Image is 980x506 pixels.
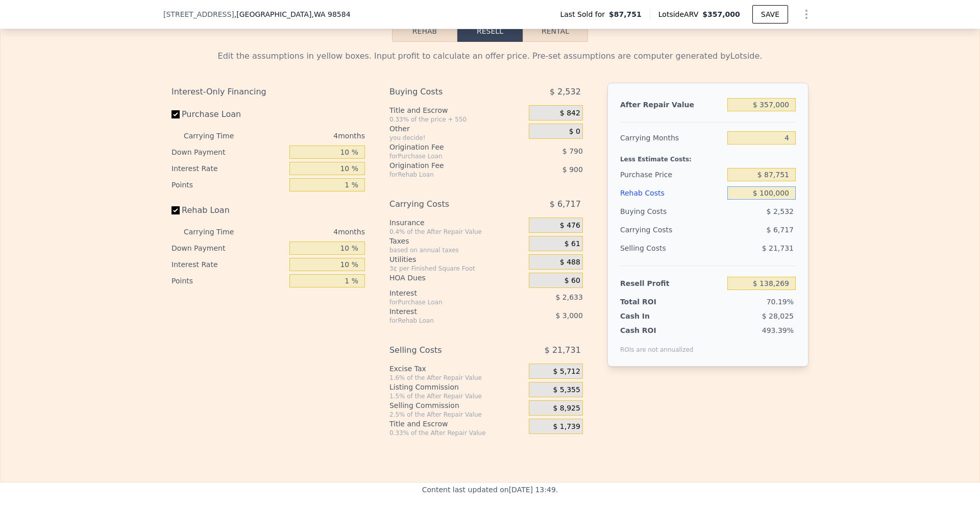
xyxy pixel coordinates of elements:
div: Down Payment [171,144,285,160]
div: 4 months [254,224,365,240]
div: ROIs are not annualized [620,335,694,354]
input: Rehab Loan [171,206,180,214]
span: $ 5,355 [553,385,580,395]
div: Total ROI [620,297,684,307]
span: Lotside ARV [658,9,702,19]
span: $ 476 [560,221,580,230]
span: $87,751 [609,9,642,19]
div: Cash In [620,311,684,321]
span: $ 0 [569,127,580,136]
div: 3¢ per Finished Square Foot [389,264,525,273]
div: Buying Costs [389,83,503,101]
div: Resell Profit [620,274,723,293]
span: $ 488 [560,258,580,267]
span: 493.39% [762,326,794,334]
span: $ 61 [565,239,580,249]
div: Other [389,124,525,134]
div: Taxes [389,236,525,246]
div: for Rehab Loan [389,317,503,325]
span: $ 2,633 [555,293,582,301]
div: Carrying Time [184,224,250,240]
div: Less Estimate Costs: [620,147,796,165]
div: Title and Escrow [389,105,525,115]
label: Rehab Loan [171,201,285,220]
div: based on annual taxes [389,246,525,254]
div: Carrying Costs [389,195,503,213]
span: $ 8,925 [553,404,580,413]
div: Excise Tax [389,364,525,374]
div: Listing Commission [389,382,525,392]
div: you decide! [389,134,525,142]
div: 0.33% of the price + 550 [389,115,525,124]
div: Origination Fee [389,160,503,171]
span: 70.19% [767,298,794,306]
span: $ 2,532 [767,207,794,215]
div: Title and Escrow [389,419,525,429]
span: $ 6,717 [550,195,581,213]
span: $ 28,025 [762,312,794,320]
div: 2.5% of the After Repair Value [389,411,525,419]
div: Carrying Costs [620,221,684,239]
button: Rehab [392,20,457,42]
div: Interest Rate [171,160,285,177]
span: [STREET_ADDRESS] [163,9,234,19]
label: Purchase Loan [171,105,285,124]
span: $ 790 [562,147,583,155]
div: 0.4% of the After Repair Value [389,228,525,236]
div: Buying Costs [620,202,723,221]
input: Purchase Loan [171,110,180,118]
div: 0.33% of the After Repair Value [389,429,525,437]
div: for Purchase Loan [389,298,503,306]
div: 1.6% of the After Repair Value [389,374,525,382]
span: , WA 98584 [311,10,350,18]
span: , [GEOGRAPHIC_DATA] [234,9,351,19]
span: $ 2,532 [550,83,581,101]
div: Interest-Only Financing [171,83,365,101]
div: After Repair Value [620,95,723,114]
div: Origination Fee [389,142,503,152]
span: $ 1,739 [553,422,580,431]
div: Utilities [389,254,525,264]
div: for Rehab Loan [389,171,503,179]
div: Purchase Price [620,165,723,184]
div: Interest Rate [171,256,285,273]
div: Selling Costs [620,239,723,257]
button: Rental [523,20,588,42]
button: SAVE [752,5,788,23]
div: 4 months [254,128,365,144]
button: Show Options [796,4,817,25]
div: Down Payment [171,240,285,256]
span: Last Sold for [560,9,609,19]
span: $ 900 [562,165,583,174]
div: 1.5% of the After Repair Value [389,392,525,400]
div: Edit the assumptions in yellow boxes. Input profit to calculate an offer price. Pre-set assumptio... [171,50,808,62]
div: Rehab Costs [620,184,723,202]
span: $ 21,731 [762,244,794,252]
div: Interest [389,288,503,298]
span: $ 5,712 [553,367,580,376]
div: Points [171,273,285,289]
div: Selling Commission [389,400,525,411]
div: Selling Costs [389,341,503,359]
div: Carrying Months [620,129,723,147]
button: Resell [457,20,523,42]
div: Insurance [389,218,525,228]
span: $ 60 [565,276,580,285]
div: HOA Dues [389,273,525,283]
span: $ 6,717 [767,226,794,234]
span: $ 3,000 [555,311,582,320]
span: $357,000 [702,10,740,18]
div: Points [171,177,285,193]
div: Cash ROI [620,325,694,335]
div: Carrying Time [184,128,250,144]
div: for Purchase Loan [389,152,503,160]
div: Interest [389,306,503,317]
span: $ 842 [560,109,580,118]
span: $ 21,731 [545,341,581,359]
